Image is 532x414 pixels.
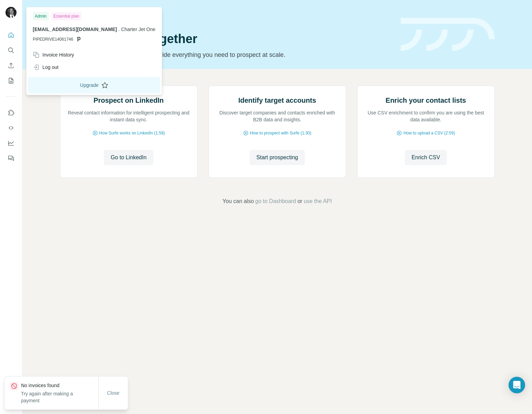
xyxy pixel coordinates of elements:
button: Enrich CSV [6,59,17,72]
h1: Let’s prospect together [60,32,392,46]
span: How to prospect with Surfe (1:30) [250,130,311,136]
button: Dashboard [6,137,17,149]
p: Reveal contact information for intelligent prospecting and instant data sync. [67,109,190,123]
span: Close [107,390,120,396]
button: Use Surfe API [6,122,17,134]
button: Go to LinkedIn [104,150,153,165]
button: use the API [304,197,332,205]
span: Charter Jet One [121,27,155,32]
span: PIPEDRIVE14061746 [33,36,73,42]
p: Try again after making a payment [21,390,98,404]
button: Quick start [6,29,17,41]
button: My lists [6,74,17,87]
button: Close [102,387,124,399]
div: Admin [33,12,49,20]
span: How to upload a CSV (2:59) [403,130,455,136]
div: Log out [33,64,59,71]
span: . [118,27,120,32]
span: or [298,197,302,205]
p: Pick your starting point and we’ll provide everything you need to prospect at scale. [60,50,392,60]
img: Avatar [6,7,17,18]
span: [EMAIL_ADDRESS][DOMAIN_NAME] [33,27,117,32]
p: Use CSV enrichment to confirm you are using the best data available. [364,109,488,123]
img: banner [401,18,495,51]
button: Start prospecting [250,150,305,165]
button: Feedback [6,152,17,164]
h2: Identify target accounts [238,95,316,105]
div: Open Intercom Messenger [509,377,525,393]
button: Upgrade [28,77,160,93]
h2: Enrich your contact lists [385,95,466,105]
button: go to Dashboard [255,197,296,205]
span: You can also [222,197,254,205]
h2: Prospect on LinkedIn [93,95,163,105]
div: Essential plan [51,12,81,20]
button: Search [6,44,17,57]
div: Invoice History [33,51,74,58]
button: Use Surfe on LinkedIn [6,107,17,119]
div: Quick start [60,13,392,20]
span: How Surfe works on LinkedIn (1:58) [99,130,165,136]
span: Go to LinkedIn [111,153,147,162]
span: Start prospecting [257,153,298,162]
button: Enrich CSV [405,150,447,165]
p: No invoices found [21,382,98,389]
p: Discover target companies and contacts enriched with B2B data and insights. [216,109,339,123]
span: Enrich CSV [412,153,440,162]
